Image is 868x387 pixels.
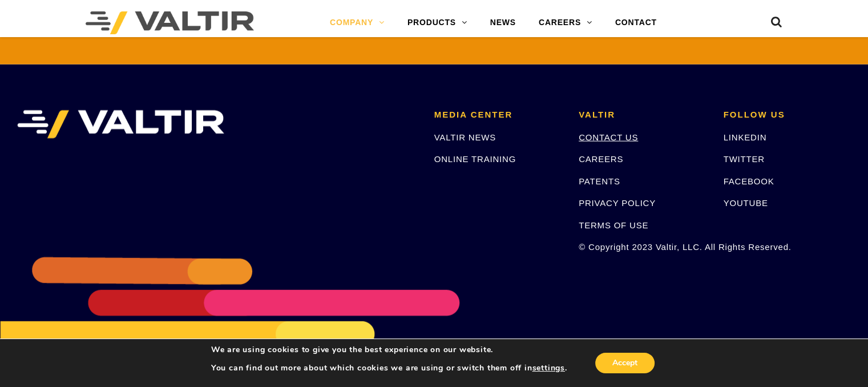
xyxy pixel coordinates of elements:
p: We are using cookies to give you the best experience on our website. [211,345,567,355]
h2: FOLLOW US [724,110,851,120]
a: FACEBOOK [724,176,774,186]
a: CAREERS [579,154,623,164]
p: You can find out more about which cookies we are using or switch them off in . [211,363,567,373]
a: ONLINE TRAINING [434,154,516,164]
a: PRODUCTS [396,11,479,34]
h2: MEDIA CENTER [434,110,562,120]
button: Accept [595,353,655,373]
a: CONTACT [604,11,668,34]
a: VALTIR NEWS [434,132,496,142]
img: VALTIR [17,110,224,139]
button: settings [532,363,564,373]
a: YOUTUBE [724,198,768,208]
a: TWITTER [724,154,765,164]
a: CONTACT US [579,132,638,142]
a: TERMS OF USE [579,220,648,230]
a: PATENTS [579,176,620,186]
a: NEWS [479,11,527,34]
h2: VALTIR [579,110,706,120]
img: Valtir [86,11,254,34]
a: LINKEDIN [724,132,767,142]
a: PRIVACY POLICY [579,198,656,208]
a: CAREERS [527,11,604,34]
a: COMPANY [318,11,396,34]
p: © Copyright 2023 Valtir, LLC. All Rights Reserved. [579,240,706,253]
